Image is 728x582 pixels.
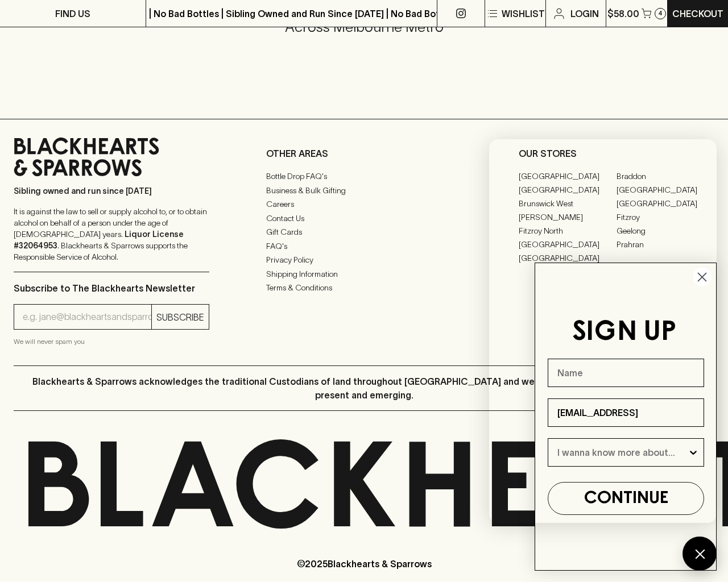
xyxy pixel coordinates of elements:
[266,253,462,267] a: Privacy Policy
[266,239,462,253] a: FAQ's
[266,170,462,184] a: Bottle Drop FAQ's
[659,10,662,16] p: 4
[672,7,723,20] p: Checkout
[55,7,90,20] p: FIND US
[14,281,209,295] p: Subscribe to The Blackhearts Newsletter
[14,185,209,197] p: Sibling owned and run since [DATE]
[156,310,204,324] p: SUBSCRIBE
[266,198,462,211] a: Careers
[22,375,706,402] p: Blackhearts & Sparrows acknowledges the traditional Custodians of land throughout [GEOGRAPHIC_DAT...
[607,7,639,20] p: $58.00
[266,147,462,160] p: OTHER AREAS
[14,206,209,263] p: It is against the law to sell or supply alcohol to, or to obtain alcohol on behalf of a person un...
[266,226,462,239] a: Gift Cards
[266,281,462,295] a: Terms & Conditions
[266,267,462,281] a: Shipping Information
[266,184,462,197] a: Business & Bulk Gifting
[23,308,151,326] input: e.g. jane@blackheartsandsparrows.com.au
[14,336,209,347] p: We will never spam you
[266,211,462,225] a: Contact Us
[152,305,209,329] button: SUBSCRIBE
[570,7,599,20] p: Login
[502,7,545,20] p: Wishlist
